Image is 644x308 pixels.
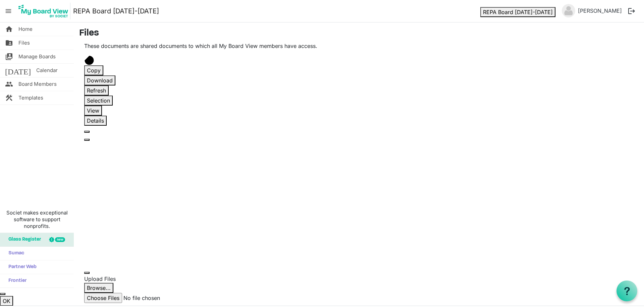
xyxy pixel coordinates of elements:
span: Partner Web [5,260,37,274]
p: These documents are shared documents to which all My Board View members have access. [84,42,457,50]
a: My Board View Logo [16,3,73,19]
div: new [55,237,65,242]
h3: Files [79,28,639,39]
span: Board Members [18,77,54,91]
span: Sumac [5,247,24,260]
span: Home [18,22,32,36]
span: Manage Boards [18,50,53,63]
span: Frontier [5,274,26,288]
span: home [5,22,13,36]
span: construction [5,91,13,105]
a: [PERSON_NAME] [575,4,625,17]
span: Templates [18,91,42,105]
button: REPA Board 2025-2026 dropdownbutton [486,7,555,16]
span: [DATE] [5,64,31,77]
button: logout [625,4,639,18]
span: Calendar [36,64,56,77]
img: My Board View Logo [16,3,70,19]
span: folder_shared [5,36,13,50]
span: Files [18,36,29,50]
a: REPA Board [DATE]-[DATE] [73,4,159,18]
span: switch_account [5,50,13,63]
span: Societ makes exceptional software to support nonprofits. [3,209,70,230]
span: menu [2,5,15,17]
img: no-profile-picture.svg [562,4,575,17]
span: people [5,77,13,91]
a: © 2025 - Societ [301,295,343,301]
span: Glass Register [5,233,41,246]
